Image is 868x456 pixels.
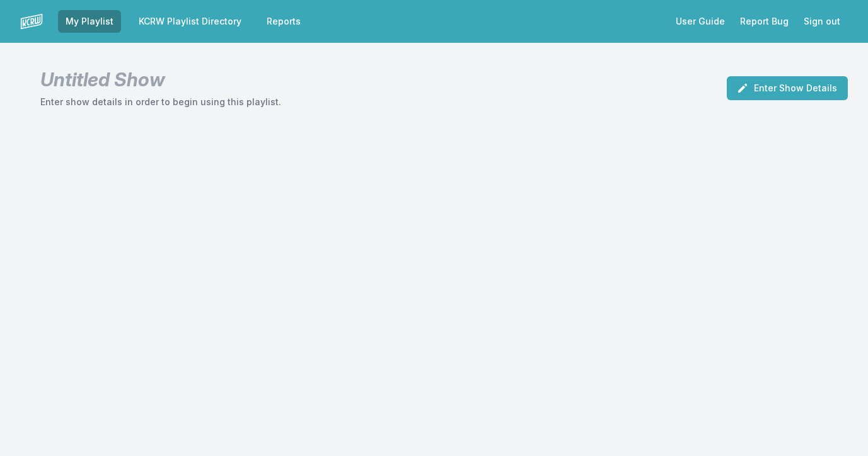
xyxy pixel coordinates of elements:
[259,10,308,33] a: Reports
[20,10,43,33] img: logo-white-87cec1fa9cbef997252546196dc51331.png
[40,68,281,91] h1: Untitled Show
[131,10,249,33] a: KCRW Playlist Directory
[40,96,281,108] p: Enter show details in order to begin using this playlist.
[727,76,848,100] button: Enter Show Details
[58,10,121,33] a: My Playlist
[668,10,732,33] a: User Guide
[796,10,848,33] button: Sign out
[732,10,796,33] a: Report Bug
